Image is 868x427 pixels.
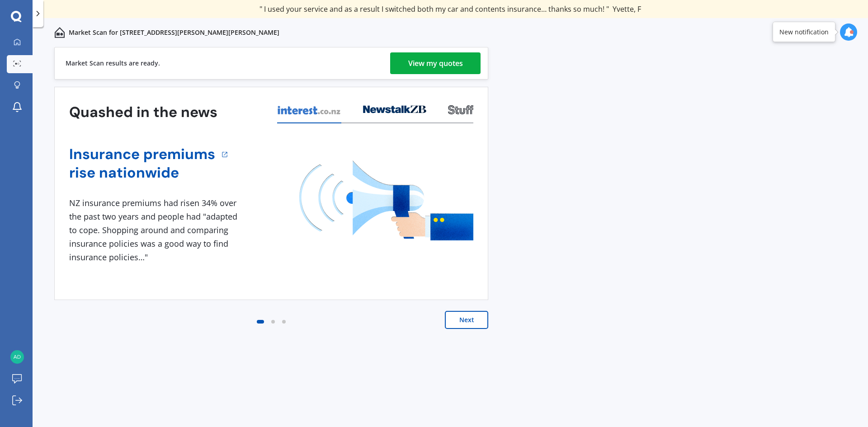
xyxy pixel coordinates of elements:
div: View my quotes [408,52,463,74]
img: home-and-contents.b802091223b8502ef2dd.svg [54,27,65,38]
a: View my quotes [390,52,481,74]
div: NZ insurance premiums had risen 34% over the past two years and people had "adapted to cope. Shop... [69,197,241,264]
a: Insurance premiums [69,145,215,164]
div: New notification [779,28,829,37]
a: rise nationwide [69,164,215,182]
button: Next [445,311,488,329]
div: Market Scan results are ready. [66,47,160,79]
img: media image [299,160,473,240]
img: 314a0b6f1aa1183bc1d898cd6792ac5b [10,350,24,364]
h3: Quashed in the news [69,103,217,122]
p: Market Scan for [STREET_ADDRESS][PERSON_NAME][PERSON_NAME] [69,28,279,37]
